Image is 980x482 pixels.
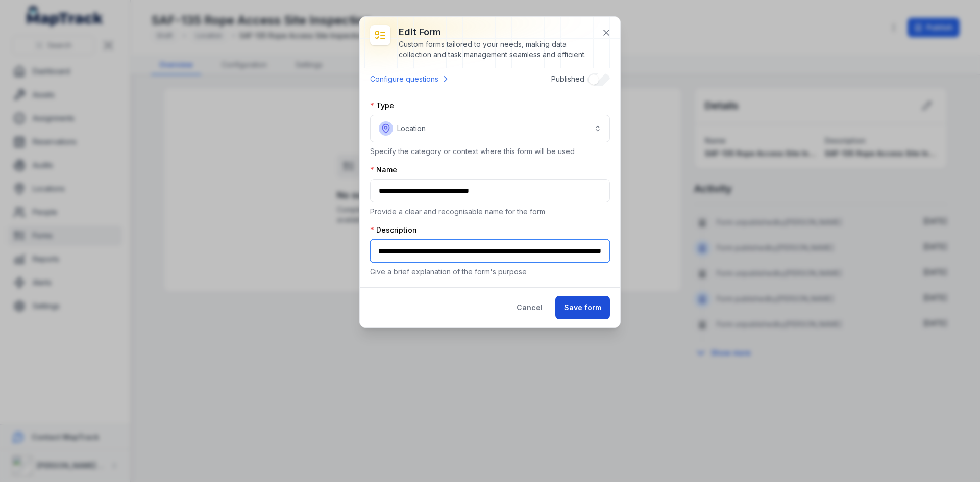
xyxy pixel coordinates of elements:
p: Provide a clear and recognisable name for the form [370,207,610,217]
a: Configure questions [370,72,451,86]
div: Custom forms tailored to your needs, making data collection and task management seamless and effi... [399,39,594,60]
p: Give a brief explanation of the form's purpose [370,267,610,277]
button: Location [370,115,610,142]
p: Specify the category or context where this form will be used [370,146,610,157]
button: Save form [555,296,610,319]
button: Cancel [508,296,551,319]
h3: Edit form [399,25,594,39]
label: Name [370,165,397,175]
label: Type [370,100,394,111]
label: Description [370,225,417,235]
span: Published [551,74,584,83]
